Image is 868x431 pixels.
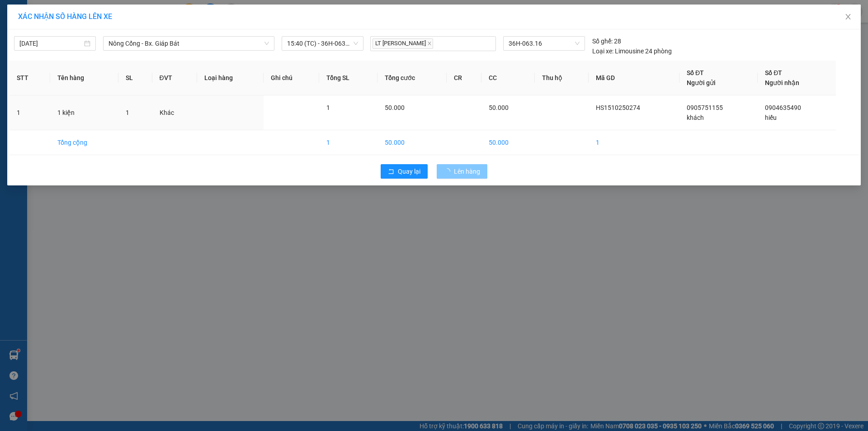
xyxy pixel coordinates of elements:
[377,61,447,95] th: Tổng cước
[50,61,119,95] th: Tên hàng
[45,38,74,48] span: SĐT XE
[36,50,85,69] strong: PHIẾU BIÊN NHẬN
[481,130,535,155] td: 50.000
[126,109,129,116] span: 1
[18,12,112,21] span: XÁC NHẬN SỐ HÀNG LÊN XE
[687,79,716,86] span: Người gửi
[481,61,535,95] th: CC
[592,36,621,46] div: 28
[5,26,24,58] img: logo
[509,37,579,50] span: 36H-063.16
[50,95,119,130] td: 1 kiện
[687,69,704,76] span: Số ĐT
[535,61,589,95] th: Thu hộ
[9,61,50,95] th: STT
[765,114,777,121] span: hiếu
[489,104,509,111] span: 50.000
[427,41,432,46] span: close
[9,95,50,130] td: 1
[687,114,704,121] span: khách
[447,61,481,95] th: CR
[197,61,264,95] th: Loại hàng
[29,7,91,37] strong: CHUYỂN PHÁT NHANH ĐÔNG LÝ
[454,166,480,176] span: Lên hàng
[596,104,640,111] span: HS1510250274
[326,104,330,111] span: 1
[592,46,613,56] span: Loại xe:
[765,69,782,76] span: Số ĐT
[377,130,447,155] td: 50.000
[50,130,119,155] td: Tổng cộng
[385,104,405,111] span: 50.000
[264,61,320,95] th: Ghi chú
[592,36,613,46] span: Số ghế:
[373,38,433,49] span: LT [PERSON_NAME]
[287,37,358,50] span: 15:40 (TC) - 36H-063.16
[765,104,801,111] span: 0904635490
[108,37,269,50] span: Nông Cống - Bx. Giáp Bát
[589,130,679,155] td: 1
[118,61,152,95] th: SL
[152,61,197,95] th: ĐVT
[765,79,799,86] span: Người nhận
[264,41,269,46] span: down
[96,37,149,46] span: HS1510250274
[589,61,679,95] th: Mã GD
[319,130,377,155] td: 1
[319,61,377,95] th: Tổng SL
[388,168,394,175] span: rollback
[835,5,861,30] button: Close
[398,166,420,176] span: Quay lại
[687,104,723,111] span: 0905751155
[592,46,672,56] div: Limousine 24 phòng
[437,164,487,179] button: Lên hàng
[19,38,82,48] input: 15/10/2025
[844,13,852,20] span: close
[152,95,197,130] td: Khác
[381,164,428,179] button: rollbackQuay lại
[444,168,454,175] span: loading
